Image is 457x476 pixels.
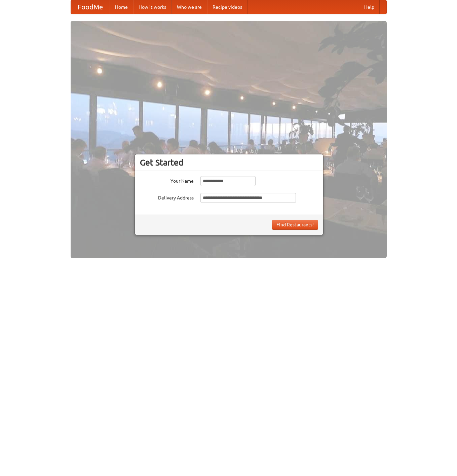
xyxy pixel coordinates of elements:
a: Recipe videos [207,0,247,14]
button: Find Restaurants! [272,220,318,230]
a: How it works [133,0,172,14]
h3: Get Started [140,157,318,168]
a: Who we are [172,0,207,14]
a: FoodMe [71,0,110,14]
label: Delivery Address [140,193,194,201]
label: Your Name [140,176,194,184]
a: Help [359,0,380,14]
a: Home [110,0,133,14]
